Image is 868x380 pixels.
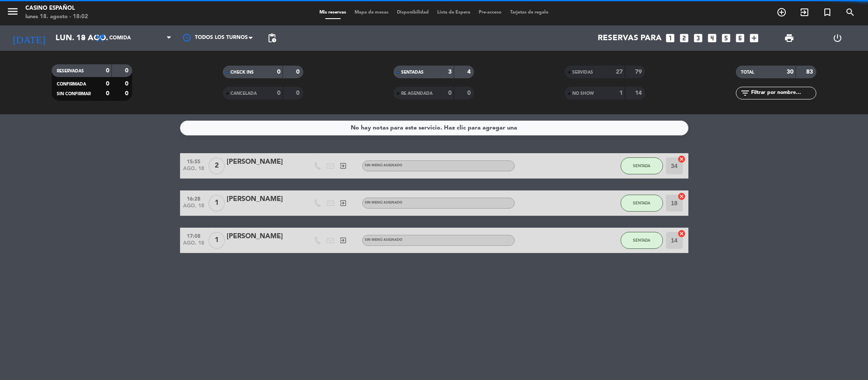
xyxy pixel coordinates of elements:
span: CANCELADA [230,91,257,96]
span: Pre-acceso [474,10,506,15]
i: looks_6 [735,33,746,44]
button: menu [6,5,19,21]
span: ago. 18 [183,166,204,176]
div: [PERSON_NAME] [227,231,299,242]
span: Sin menú asignado [365,201,402,204]
button: SENTADA [621,232,663,249]
strong: 83 [806,69,815,75]
i: looks_5 [721,33,732,44]
i: looks_4 [707,33,718,44]
i: looks_two [679,33,690,44]
i: turned_in_not [822,7,832,17]
span: 16:28 [183,193,204,203]
span: Sin menú asignado [365,164,402,167]
span: Mis reservas [315,10,350,15]
strong: 0 [106,81,109,87]
strong: 0 [106,68,109,74]
i: add_box [749,33,760,44]
span: SERVIDAS [572,70,593,74]
i: arrow_drop_down [79,33,89,43]
strong: 0 [125,68,130,74]
i: looks_one [665,33,676,44]
strong: 0 [277,90,280,96]
span: Reservas para [598,33,662,43]
i: search [845,7,855,17]
span: 1 [208,195,225,212]
span: Lista de Espera [433,10,474,15]
span: NO SHOW [572,91,594,96]
div: lunes 18. agosto - 18:02 [25,13,88,21]
i: exit_to_app [339,162,347,170]
strong: 0 [467,90,472,96]
span: 1 [208,232,225,249]
strong: 0 [106,91,109,96]
span: 15:55 [183,156,204,166]
span: ago. 18 [183,203,204,213]
strong: 0 [296,90,301,96]
i: cancel [677,192,686,201]
strong: 79 [635,69,643,75]
i: power_settings_new [832,33,843,43]
span: SENTADAS [401,70,424,74]
i: menu [6,5,19,18]
strong: 30 [787,69,793,75]
span: ago. 18 [183,240,204,250]
span: SENTADA [633,238,650,242]
span: CHECK INS [230,70,254,74]
strong: 0 [125,91,130,96]
span: Mapa de mesas [350,10,393,15]
button: SENTADA [621,195,663,212]
i: looks_3 [693,33,704,44]
span: CONFIRMADA [57,82,86,86]
strong: 0 [277,69,280,75]
i: exit_to_app [339,237,347,244]
strong: 27 [616,69,623,75]
strong: 14 [635,90,643,96]
span: RESERVADAS [57,69,84,73]
span: Tarjetas de regalo [506,10,553,15]
span: SENTADA [633,201,650,205]
i: cancel [677,155,686,163]
strong: 0 [448,90,452,96]
strong: 3 [448,69,452,75]
span: 17:08 [183,231,204,240]
i: exit_to_app [339,199,347,207]
i: filter_list [740,88,750,98]
div: No hay notas para este servicio. Haz clic para agregar una [351,123,517,133]
strong: 4 [467,69,472,75]
span: TOTAL [741,70,754,74]
span: Comida [109,35,131,41]
span: 2 [208,157,225,174]
div: [PERSON_NAME] [227,157,299,168]
i: exit_to_app [799,7,810,17]
input: Filtrar por nombre... [750,88,816,98]
span: pending_actions [267,33,277,43]
strong: 0 [125,81,130,87]
i: cancel [677,229,686,238]
span: RE AGENDADA [401,91,433,96]
strong: 0 [296,69,301,75]
strong: 1 [619,90,623,96]
i: [DATE] [6,29,51,47]
div: Casino Español [25,4,88,13]
span: SENTADA [633,163,650,168]
span: Sin menú asignado [365,238,402,242]
i: add_circle_outline [776,7,787,17]
div: [PERSON_NAME] [227,194,299,205]
div: LOG OUT [813,25,862,51]
span: print [784,33,794,43]
button: SENTADA [621,157,663,174]
span: SIN CONFIRMAR [57,92,91,96]
span: Disponibilidad [393,10,433,15]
